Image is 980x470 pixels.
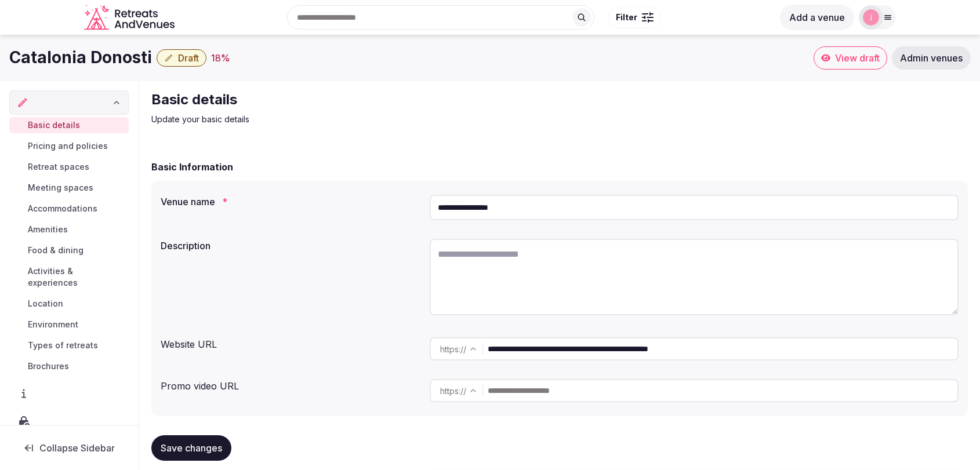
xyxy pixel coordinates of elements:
[9,316,129,333] a: Environment
[151,114,541,125] p: Update your basic details
[9,138,129,154] a: Pricing and policies
[157,49,206,67] button: Draft
[84,5,177,31] svg: Retreats and Venues company logo
[39,442,115,454] span: Collapse Sidebar
[28,119,80,131] span: Basic details
[28,140,108,152] span: Pricing and policies
[28,265,124,289] span: Activities & experiences
[900,52,963,64] span: Admin venues
[9,296,129,312] a: Location
[9,201,129,217] a: Accommodations
[9,46,152,69] h1: Catalonia Donosti
[151,90,541,109] h2: Basic details
[616,12,637,23] span: Filter
[211,51,230,65] div: 18 %
[161,197,420,206] label: Venue name
[9,221,129,238] a: Amenities
[9,337,129,354] a: Types of retreats
[28,340,98,351] span: Types of retreats
[863,9,879,25] img: jen-7867
[161,333,420,351] div: Website URL
[161,442,222,454] span: Save changes
[835,52,880,64] span: View draft
[892,46,971,70] a: Admin venues
[84,5,177,31] a: Visit the homepage
[9,117,129,133] a: Basic details
[28,182,93,194] span: Meeting spaces
[9,358,129,374] a: Brochures
[608,6,661,28] button: Filter
[28,360,69,372] span: Brochures
[28,161,89,173] span: Retreat spaces
[28,298,63,309] span: Location
[814,46,887,70] a: View draft
[9,159,129,175] a: Retreat spaces
[9,242,129,258] a: Food & dining
[211,51,230,65] button: 18%
[780,5,854,30] button: Add a venue
[28,224,68,235] span: Amenities
[9,263,129,291] a: Activities & experiences
[161,241,420,250] label: Description
[151,160,233,174] h2: Basic Information
[9,435,129,461] button: Collapse Sidebar
[178,52,199,64] span: Draft
[28,245,84,256] span: Food & dining
[151,435,231,461] button: Save changes
[161,374,420,393] div: Promo video URL
[28,203,97,214] span: Accommodations
[9,180,129,196] a: Meeting spaces
[780,12,854,23] a: Add a venue
[28,319,78,330] span: Environment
